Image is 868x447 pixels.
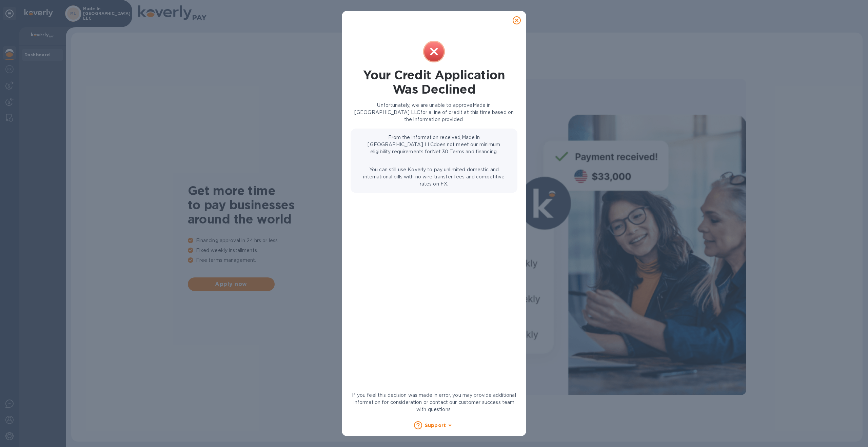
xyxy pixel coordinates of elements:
p: Unfortunately, we are unable to approve Made in [GEOGRAPHIC_DATA] LLC for a line of credit at thi... [351,102,517,123]
h1: Your Credit Application Was Declined [363,68,505,96]
p: If you feel this decision was made in error, you may provide additional information for considera... [352,392,516,413]
b: Support [425,423,446,428]
p: From the information received, Made in [GEOGRAPHIC_DATA] LLC does not meet our minimum eligibilit... [361,134,507,155]
p: You can still use Koverly to pay unlimited domestic and international bills with no wire transfer... [361,166,507,188]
